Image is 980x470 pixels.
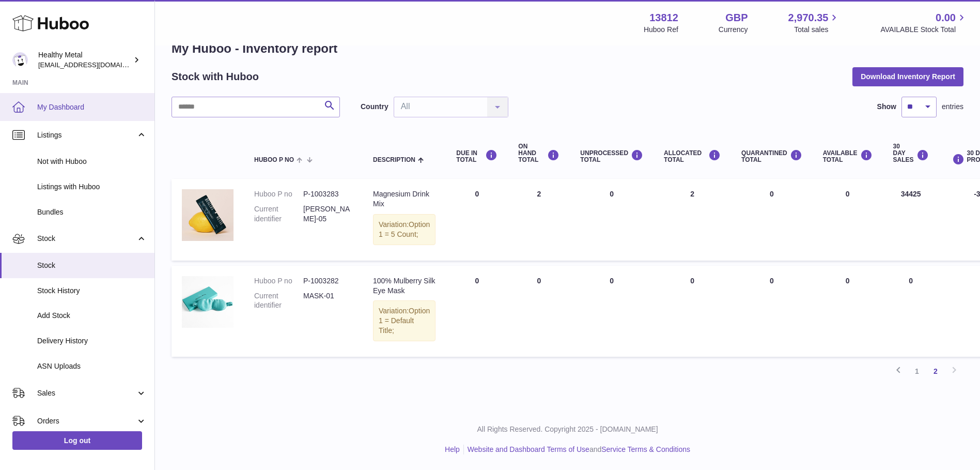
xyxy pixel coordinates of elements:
span: entries [942,102,963,112]
span: Delivery History [37,336,147,346]
span: Add Stock [37,311,147,321]
dt: Huboo P no [254,189,303,199]
span: Listings [37,130,136,140]
td: 0 [813,179,883,261]
span: Listings with Huboo [37,182,147,192]
div: DUE IN TOTAL [456,149,497,163]
span: Sales [37,388,136,398]
td: 0 [883,266,939,357]
button: Download Inventory Report [852,67,963,86]
li: and [464,445,690,454]
a: Website and Dashboard Terms of Use [468,445,589,453]
td: 0 [570,179,654,261]
label: Country [361,102,388,112]
td: 2 [654,179,731,261]
td: 0 [446,266,508,357]
span: 0.00 [936,11,956,25]
a: 2,970.35 Total sales [788,11,841,35]
p: All Rights Reserved. Copyright 2025 - [DOMAIN_NAME] [163,424,972,434]
dd: P-1003283 [303,189,352,199]
h1: My Huboo - Inventory report [172,40,963,57]
div: ON HAND Total [518,143,559,164]
span: 0 [770,190,774,198]
a: Help [445,445,460,453]
h2: Stock with Huboo [172,70,259,84]
span: Stock [37,261,147,270]
td: 0 [446,179,508,261]
strong: 13812 [649,11,678,25]
a: Log out [12,431,142,450]
div: Variation: [373,214,435,245]
span: 2,970.35 [788,11,829,25]
img: product image [182,189,234,241]
span: AVAILABLE Stock Total [880,25,968,35]
span: Option 1 = Default Title; [379,307,430,335]
img: internalAdmin-13812@internal.huboo.com [12,52,28,68]
span: [EMAIL_ADDRESS][DOMAIN_NAME] [38,60,152,69]
span: Not with Huboo [37,157,147,166]
div: Magnesium Drink Mix [373,189,435,209]
div: AVAILABLE Total [823,149,873,163]
a: Service Terms & Conditions [601,445,690,453]
span: Total sales [794,25,840,35]
td: 0 [570,266,654,357]
span: Option 1 = 5 Count; [379,220,430,238]
a: 2 [926,362,945,381]
div: UNPROCESSED Total [580,149,643,163]
dt: Huboo P no [254,276,303,286]
img: product image [182,276,234,328]
span: Stock History [37,286,147,296]
span: Bundles [37,207,147,217]
div: Huboo Ref [644,25,678,35]
span: Huboo P no [254,157,294,163]
td: 0 [508,266,570,357]
td: 34425 [883,179,939,261]
div: Currency [719,25,748,35]
span: Description [373,157,415,163]
label: Show [877,102,896,112]
td: 0 [813,266,883,357]
dt: Current identifier [254,204,303,224]
td: 0 [654,266,731,357]
td: 2 [508,179,570,261]
span: 0 [770,277,774,285]
div: 30 DAY SALES [893,143,929,164]
div: QUARANTINED Total [741,149,802,163]
a: 0.00 AVAILABLE Stock Total [880,11,968,35]
dd: MASK-01 [303,291,352,311]
dd: [PERSON_NAME]-05 [303,204,352,224]
span: My Dashboard [37,102,147,112]
a: 1 [908,362,926,381]
div: Healthy Metal [38,50,131,70]
div: ALLOCATED Total [664,149,721,163]
span: ASN Uploads [37,361,147,371]
dd: P-1003282 [303,276,352,286]
dt: Current identifier [254,291,303,311]
div: Variation: [373,300,435,341]
span: Orders [37,416,136,426]
span: Stock [37,234,136,244]
strong: GBP [725,11,748,25]
div: 100% Mulberry Silk Eye Mask [373,276,435,296]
